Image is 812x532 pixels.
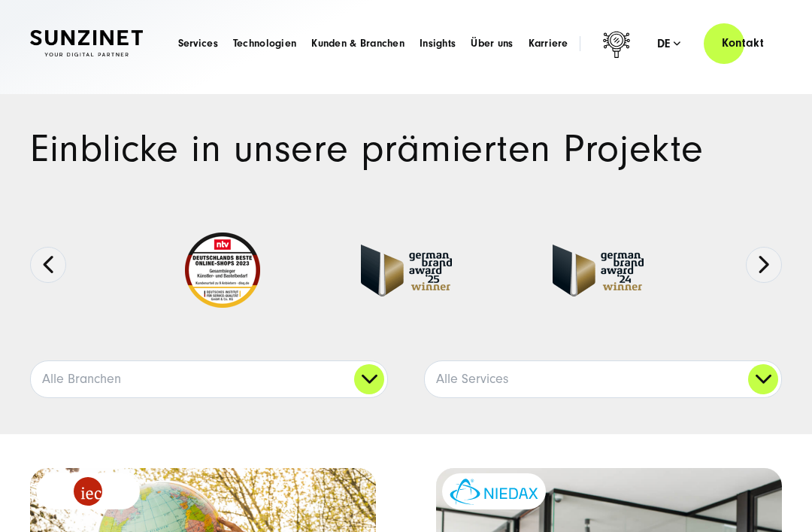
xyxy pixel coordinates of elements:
[425,361,781,397] a: Alle Services
[30,247,66,283] button: Previous
[529,36,568,51] a: Karriere
[30,30,143,56] img: SUNZINET Full Service Digital Agentur
[361,245,452,296] img: German Brand Award winner 2025 - Full Service Digital Agentur SUNZINET
[178,36,218,51] a: Services
[185,233,260,308] img: Deutschlands beste Online Shops 2023 - boesner - Kunde - SUNZINET
[30,130,782,168] h1: Einblicke in unsere prämierten Projekte
[74,477,102,506] img: logo_IEC
[31,361,387,397] a: Alle Branchen
[704,22,782,65] a: Kontakt
[657,36,681,51] div: de
[311,36,404,51] a: Kunden & Branchen
[746,247,782,283] button: Next
[471,36,513,51] a: Über uns
[420,36,456,51] a: Insights
[553,245,644,296] img: German-Brand-Award - fullservice digital agentur SUNZINET
[233,36,296,51] a: Technologien
[450,479,538,505] img: niedax-logo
